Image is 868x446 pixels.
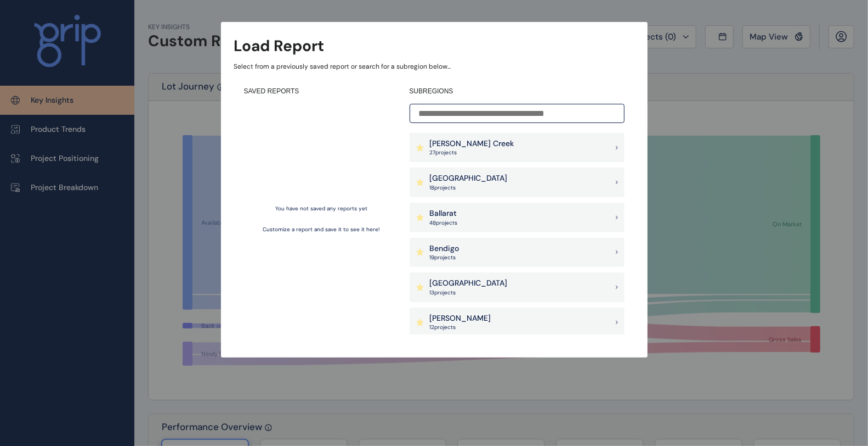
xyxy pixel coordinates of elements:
[410,87,625,96] h4: SUBREGIONS
[430,219,458,227] p: 48 project s
[276,205,368,213] p: You have not saved any reports yet
[234,62,634,71] p: Select from a previously saved report or search for a subregion below...
[430,324,491,331] p: 12 project s
[430,149,514,157] p: 27 project s
[430,278,508,289] p: [GEOGRAPHIC_DATA]
[430,184,508,192] p: 18 project s
[430,138,514,149] p: [PERSON_NAME] Creek
[263,226,381,233] p: Customize a report and save it to see it here!
[430,208,458,219] p: Ballarat
[430,289,508,297] p: 13 project s
[430,243,459,254] p: Bendigo
[430,254,459,261] p: 19 project s
[244,87,400,96] h4: SAVED REPORTS
[234,35,325,57] h3: Load Report
[430,173,508,184] p: [GEOGRAPHIC_DATA]
[430,313,491,324] p: [PERSON_NAME]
